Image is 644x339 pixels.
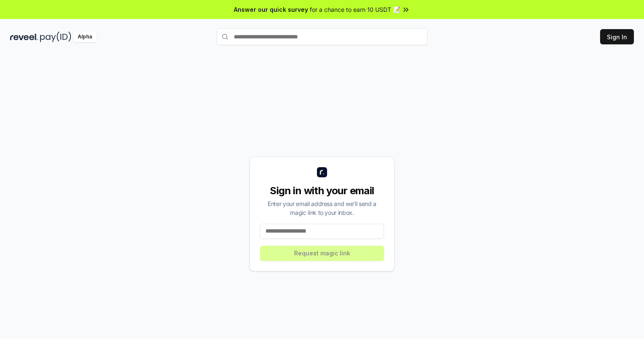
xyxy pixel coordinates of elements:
img: pay_id [40,32,71,42]
img: logo_small [317,167,327,177]
div: Sign in with your email [260,184,384,198]
button: Sign In [600,29,634,44]
div: Alpha [73,32,97,42]
img: reveel_dark [10,32,38,42]
div: Enter your email address and we’ll send a magic link to your inbox. [260,199,384,217]
span: Answer our quick survey [234,5,308,14]
span: for a chance to earn 10 USDT 📝 [310,5,400,14]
